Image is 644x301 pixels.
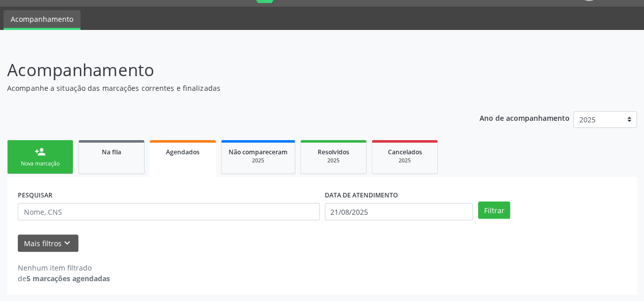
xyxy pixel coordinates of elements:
[7,57,448,83] p: Acompanhamento
[102,148,121,156] span: Na fila
[388,148,422,156] span: Cancelados
[4,10,80,30] a: Acompanhamento
[7,83,448,93] p: Acompanhe a situação das marcações correntes e finalizadas
[35,146,46,157] div: person_add
[18,235,78,252] button: Mais filtroskeyboard_arrow_down
[18,187,52,203] label: PESQUISAR
[318,148,349,156] span: Resolvidos
[325,203,473,220] input: Selecione um intervalo
[229,148,288,156] span: Não compareceram
[166,148,200,156] span: Agendados
[26,274,110,283] strong: 5 marcações agendadas
[478,202,510,219] button: Filtrar
[15,160,66,168] div: Nova marcação
[18,273,110,284] div: de
[18,262,110,273] div: Nenhum item filtrado
[308,157,359,164] div: 2025
[480,111,570,124] p: Ano de acompanhamento
[379,157,430,164] div: 2025
[325,187,398,203] label: DATA DE ATENDIMENTO
[229,157,288,164] div: 2025
[62,238,73,249] i: keyboard_arrow_down
[18,203,320,220] input: Nome, CNS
